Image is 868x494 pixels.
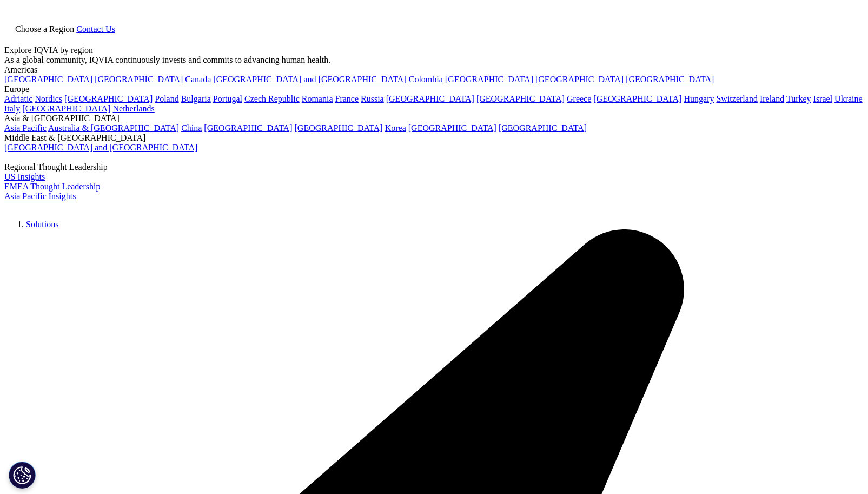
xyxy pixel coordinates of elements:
a: Romania [302,94,333,103]
a: [GEOGRAPHIC_DATA] [22,104,110,113]
a: [GEOGRAPHIC_DATA] [386,94,474,103]
a: Contact Us [76,24,115,34]
a: US Insights [4,172,45,181]
a: [GEOGRAPHIC_DATA] and [GEOGRAPHIC_DATA] [4,143,197,152]
a: [GEOGRAPHIC_DATA] [626,75,714,84]
a: Adriatic [4,94,32,103]
a: EMEA Thought Leadership [4,182,100,191]
a: [GEOGRAPHIC_DATA] [408,123,496,133]
a: Ireland [760,94,784,103]
a: Portugal [213,94,242,103]
a: Korea [385,123,406,133]
a: Italy [4,104,20,113]
a: Turkey [786,94,811,103]
a: Asia Pacific Insights [4,192,76,201]
a: Canada [185,75,211,84]
a: Bulgaria [181,94,211,103]
a: [GEOGRAPHIC_DATA] [4,75,92,84]
div: Europe [4,84,864,94]
a: [GEOGRAPHIC_DATA] [535,75,624,84]
a: [GEOGRAPHIC_DATA] [445,75,533,84]
a: [GEOGRAPHIC_DATA] [593,94,681,103]
div: As a global community, IQVIA continuously invests and commits to advancing human health. [4,55,864,65]
a: [GEOGRAPHIC_DATA] [499,123,587,133]
div: Explore IQVIA by region [4,45,864,55]
a: Australia & [GEOGRAPHIC_DATA] [48,123,179,133]
a: [GEOGRAPHIC_DATA] [95,75,183,84]
a: [GEOGRAPHIC_DATA] [295,123,383,133]
a: Nordics [35,94,62,103]
a: [GEOGRAPHIC_DATA] [204,123,292,133]
div: Americas [4,65,864,75]
a: Netherlands [112,104,154,113]
a: Israel [813,94,833,103]
a: Hungary [684,94,714,103]
a: Russia [361,94,384,103]
a: [GEOGRAPHIC_DATA] and [GEOGRAPHIC_DATA] [213,75,406,84]
button: 쿠키 설정 [9,462,36,489]
a: [GEOGRAPHIC_DATA] [476,94,565,103]
a: Asia Pacific [4,123,47,133]
a: Ukraine [834,94,863,103]
div: Middle East & [GEOGRAPHIC_DATA] [4,133,864,143]
a: Colombia [409,75,443,84]
a: France [335,94,359,103]
a: [GEOGRAPHIC_DATA] [64,94,153,103]
span: Choose a Region [15,24,74,34]
a: China [181,123,202,133]
a: Poland [155,94,178,103]
a: Czech Republic [244,94,300,103]
div: Regional Thought Leadership [4,162,864,172]
div: Asia & [GEOGRAPHIC_DATA] [4,114,864,123]
a: Greece [567,94,591,103]
a: Solutions [26,220,58,229]
a: Switzerland [716,94,757,103]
